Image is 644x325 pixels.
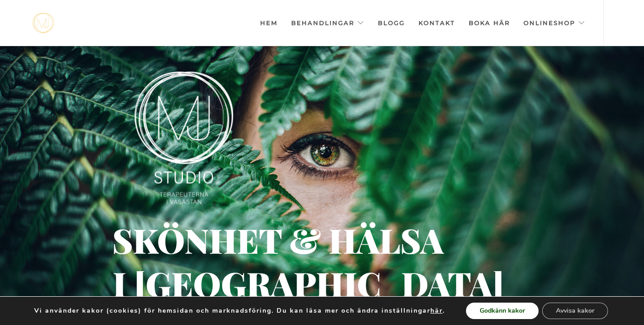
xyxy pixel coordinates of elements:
button: Avvisa kakor [542,303,608,319]
img: mjstudio [32,13,54,33]
div: i [GEOGRAPHIC_DATA] [113,279,237,290]
div: Skönhet & hälsa [112,236,380,244]
a: mjstudio mjstudio mjstudio [32,13,54,33]
button: Godkänn kakor [466,303,539,319]
p: Vi använder kakor (cookies) för hemsidan och marknadsföring. Du kan läsa mer och ändra inställnin... [34,307,445,315]
button: här [430,307,443,315]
